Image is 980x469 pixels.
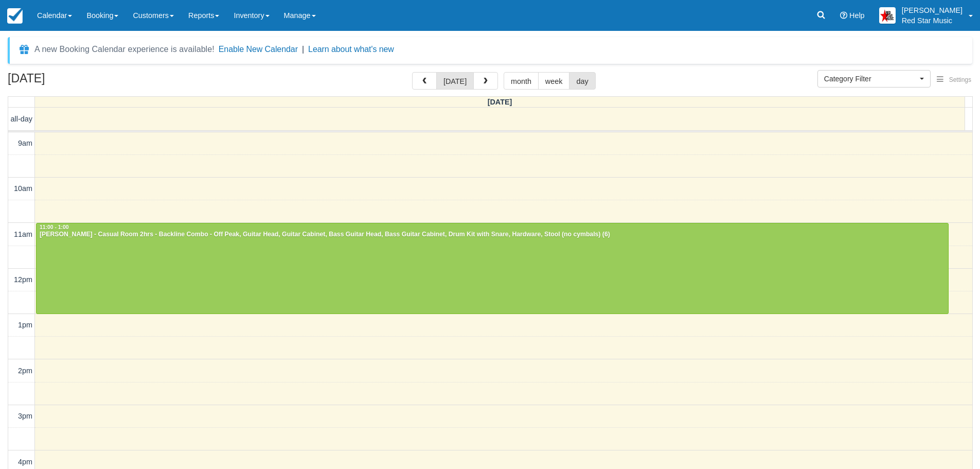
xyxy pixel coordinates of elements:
img: checkfront-main-nav-mini-logo.png [7,8,23,24]
span: 9am [18,139,32,147]
p: [PERSON_NAME] [902,5,963,15]
img: A2 [879,7,896,24]
span: 4pm [18,458,32,466]
span: 10am [14,184,32,193]
div: [PERSON_NAME] - Casual Room 2hrs - Backline Combo - Off Peak, Guitar Head, Guitar Cabinet, Bass G... [39,231,946,239]
p: Red Star Music [902,15,963,26]
div: A new Booking Calendar experience is available! [34,43,215,56]
span: Help [849,11,865,20]
button: day [569,72,595,90]
span: Category Filter [824,74,917,84]
span: 1pm [18,321,32,329]
span: Settings [949,76,971,83]
button: Category Filter [817,70,931,88]
button: month [504,72,539,90]
span: 2pm [18,367,32,375]
span: | [302,45,304,54]
span: 11:00 - 1:00 [40,224,69,230]
button: [DATE] [436,72,474,90]
span: [DATE] [488,98,512,106]
button: Enable New Calendar [219,44,298,55]
span: 3pm [18,412,32,420]
span: 12pm [14,275,32,284]
i: Help [840,12,847,19]
a: Learn about what's new [308,45,394,54]
button: week [538,72,570,90]
h2: [DATE] [8,72,138,91]
a: 11:00 - 1:00[PERSON_NAME] - Casual Room 2hrs - Backline Combo - Off Peak, Guitar Head, Guitar Cab... [36,223,949,314]
button: Settings [931,73,977,88]
span: 11am [14,230,32,238]
span: all-day [11,115,32,123]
